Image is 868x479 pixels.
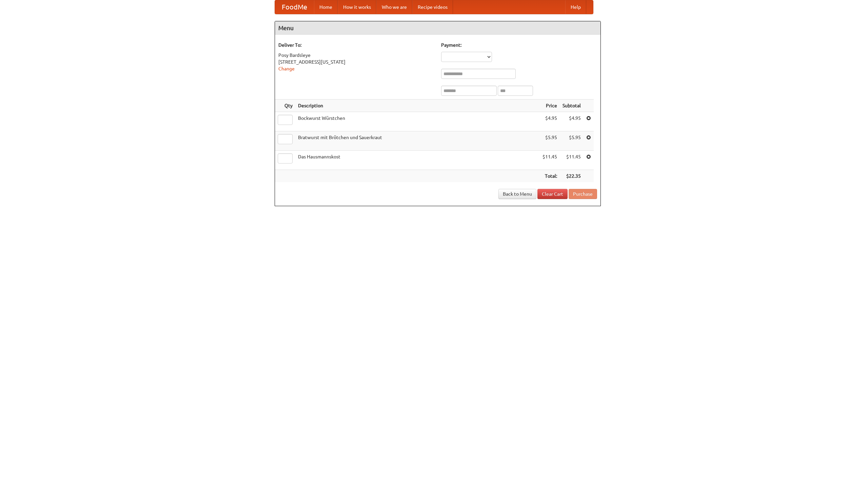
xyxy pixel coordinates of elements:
[275,100,295,112] th: Qty
[278,42,434,48] h5: Deliver To:
[560,131,584,151] td: $5.95
[314,0,338,14] a: Home
[560,112,584,131] td: $4.95
[412,0,453,14] a: Recipe videos
[540,100,560,112] th: Price
[278,59,434,65] div: [STREET_ADDRESS][US_STATE]
[278,66,295,71] a: Change
[537,189,568,199] a: Clear Cart
[540,112,560,131] td: $4.95
[498,189,536,199] a: Back to Menu
[278,52,434,59] div: Posy Bardsleye
[376,0,412,14] a: Who we are
[560,151,584,170] td: $11.45
[441,42,597,48] h5: Payment:
[560,100,584,112] th: Subtotal
[540,131,560,151] td: $5.95
[338,0,376,14] a: How it works
[540,151,560,170] td: $11.45
[560,170,584,182] th: $22.35
[275,21,600,35] h4: Menu
[295,151,540,170] td: Das Hausmannskost
[295,100,540,112] th: Description
[569,189,597,199] button: Purchase
[295,112,540,131] td: Bockwurst Würstchen
[540,170,560,182] th: Total:
[565,0,586,14] a: Help
[275,0,314,14] a: FoodMe
[295,131,540,151] td: Bratwurst mit Brötchen und Sauerkraut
